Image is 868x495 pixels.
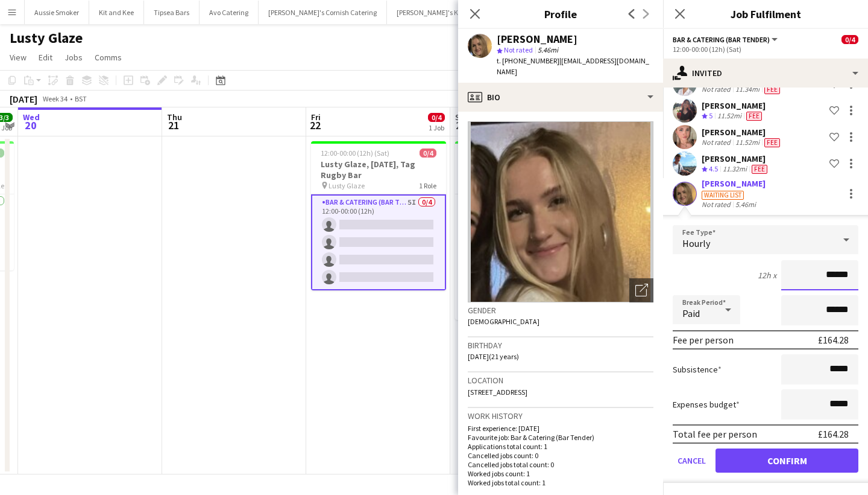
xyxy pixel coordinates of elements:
h3: Work history [468,410,653,421]
button: Avo Catering [200,1,259,24]
span: 21 [165,118,182,132]
h3: Location [468,375,653,386]
button: Confirm [715,449,858,473]
h3: Profile [458,6,663,22]
span: t. [PHONE_NUMBER] [497,56,559,65]
div: BST [75,94,87,103]
p: Applications total count: 1 [468,442,653,451]
span: Fee [746,112,762,121]
label: Expenses budget [673,399,740,410]
app-card-role: Bar & Catering (Bar Tender)5I2/612:00-00:00 (12h)[PERSON_NAME]Callum Shove [455,194,590,323]
span: Wed [23,112,40,123]
span: [DATE] (21 years) [468,352,519,361]
button: [PERSON_NAME]'s Kitchen [387,1,488,24]
span: 4.5 [709,164,718,173]
div: Fee per person [673,334,734,346]
h3: Birthday [468,340,653,351]
button: Aussie Smoker [25,1,89,24]
div: Crew has different fees then in role [762,85,782,94]
img: Crew avatar or photo [468,121,653,302]
h3: Gender [468,305,653,316]
span: 23 [453,118,468,132]
span: Fee [752,165,767,174]
span: Bar & Catering (Bar Tender) [673,35,770,44]
span: | [EMAIL_ADDRESS][DOMAIN_NAME] [497,56,649,76]
span: 22 [309,118,321,132]
app-card-role: Bar & Catering (Bar Tender)5I0/412:00-00:00 (12h) [311,194,446,290]
span: 0/4 [428,113,445,122]
span: [DEMOGRAPHIC_DATA] [468,317,539,326]
div: Crew has different fees then in role [744,111,764,121]
h3: Lusty Glaze, [DATE], Tag Rugby Bar [311,159,446,180]
span: 5.46mi [535,45,561,54]
span: 12:00-00:00 (12h) (Sat) [321,148,389,158]
span: Sat [455,112,468,123]
span: Not rated [504,45,533,54]
div: Invited [663,59,868,88]
span: Fri [311,112,321,123]
app-job-card: 12:00-00:00 (12h) (Sat)0/4Lusty Glaze, [DATE], Tag Rugby Bar Lusty Glaze1 RoleBar & Catering (Bar... [311,141,446,290]
button: Tipsea Bars [144,1,200,24]
span: Fee [764,85,780,94]
button: Cancel [673,449,711,473]
span: 1 Role [419,181,436,190]
div: [PERSON_NAME] [702,153,770,164]
div: Not rated [702,138,733,147]
p: First experience: [DATE] [468,424,653,433]
span: Edit [39,52,52,63]
span: 0/4 [420,148,436,158]
p: Favourite job: Bar & Catering (Bar Tender) [468,433,653,442]
div: Not rated [702,200,733,209]
a: Comms [90,49,127,65]
span: Lusty Glaze [329,181,365,190]
span: Paid [682,307,700,319]
span: [STREET_ADDRESS] [468,388,527,397]
span: Thu [167,112,182,123]
span: View [10,52,27,63]
div: 5.46mi [733,200,758,209]
span: Comms [95,52,122,63]
button: Bar & Catering (Bar Tender) [673,35,779,44]
div: Open photos pop-in [629,278,653,302]
div: Bio [458,83,663,112]
div: [DATE] [10,93,37,105]
span: 5 [709,111,712,120]
div: Waiting list [702,191,744,200]
span: Week 34 [40,94,70,103]
div: 11.32mi [720,164,749,174]
p: Worked jobs total count: 1 [468,478,653,487]
div: £164.28 [818,428,849,440]
div: Not rated [702,85,733,94]
div: Crew has different fees then in role [762,138,782,147]
div: 11.52mi [733,138,762,147]
div: Total fee per person [673,428,757,440]
a: Jobs [60,49,87,65]
div: 11.52mi [715,111,744,121]
div: [PERSON_NAME] [702,100,766,111]
span: Hourly [682,237,710,249]
h3: Job Fulfilment [663,6,868,22]
button: Kit and Kee [89,1,144,24]
span: Jobs [64,52,83,63]
a: Edit [34,49,57,65]
h1: Lusty Glaze [10,29,83,47]
span: Fee [764,138,780,147]
div: [PERSON_NAME] [497,34,577,45]
span: 0/4 [841,35,858,44]
div: Crew has different fees then in role [749,164,770,174]
a: View [5,49,31,65]
span: 20 [21,118,40,132]
div: 12h x [758,270,776,281]
div: £164.28 [818,334,849,346]
label: Subsistence [673,364,722,375]
div: 12:00-00:00 (12h) (Sun)2/6Lusty Glaze, [DATE], Tag Rugby Bar Lusty Glaze1 RoleBar & Catering (Bar... [455,141,590,320]
p: Worked jobs count: 1 [468,469,653,478]
div: 12:00-00:00 (12h) (Sat) [673,45,858,54]
button: [PERSON_NAME]'s Cornish Catering [259,1,387,24]
div: 11.34mi [733,85,762,94]
div: 1 Job [429,123,444,132]
p: Cancelled jobs count: 0 [468,451,653,460]
h3: Lusty Glaze, [DATE], Tag Rugby Bar [455,159,590,180]
p: Cancelled jobs total count: 0 [468,460,653,469]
